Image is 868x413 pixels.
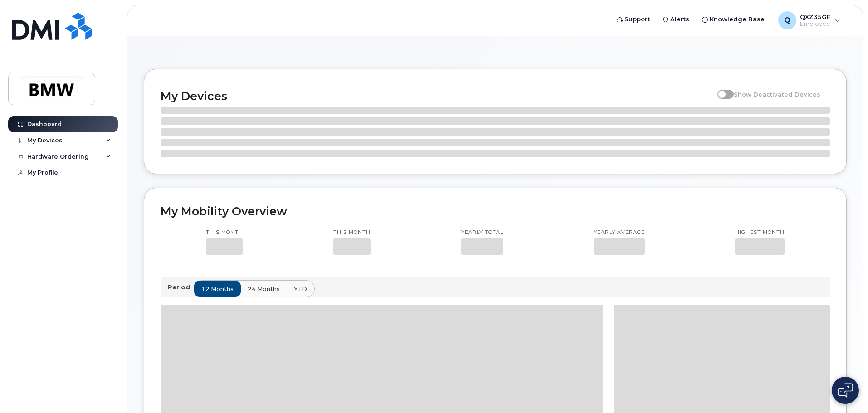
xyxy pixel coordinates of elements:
p: Yearly average [594,229,645,236]
p: This month [206,229,243,236]
h2: My Devices [161,89,713,103]
span: 24 months [248,285,280,293]
p: Yearly total [461,229,503,236]
span: Show Deactivated Devices [734,91,820,98]
img: Open chat [838,383,853,398]
p: Period [168,283,194,292]
h2: My Mobility Overview [161,204,830,218]
input: Show Deactivated Devices [717,86,725,93]
p: This month [333,229,371,236]
p: Highest month [735,229,785,236]
span: YTD [294,285,307,293]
